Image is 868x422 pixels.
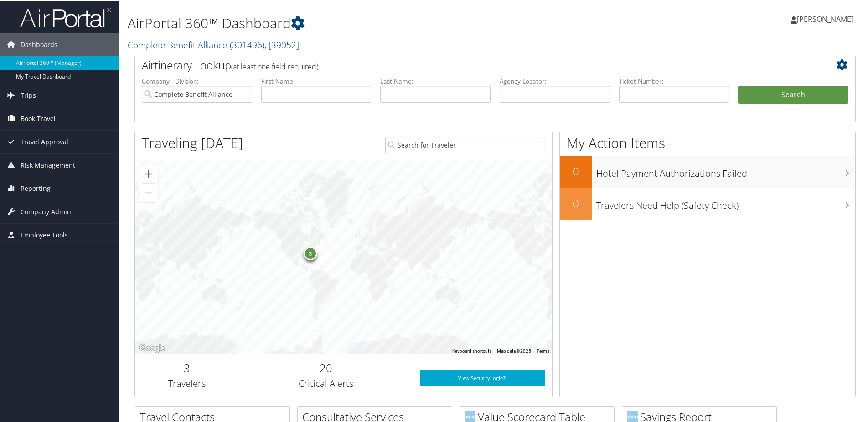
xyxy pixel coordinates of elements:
[21,153,75,176] span: Risk Management
[500,76,610,85] label: Agency Locator:
[137,342,167,353] a: Open this area in Google Maps (opens a new window)
[560,155,855,187] a: 0Hotel Payment Authorizations Failed
[537,348,549,353] a: Terms (opens in new tab)
[246,359,406,375] h2: 20
[21,200,71,222] span: Company Admin
[142,359,232,375] h2: 3
[560,195,592,210] h2: 0
[128,13,618,32] h1: AirPortal 360™ Dashboard
[452,347,491,353] button: Keyboard shortcuts
[596,194,855,211] h3: Travelers Need Help (Safety Check)
[142,57,788,72] h2: Airtinerary Lookup
[21,106,56,129] span: Book Travel
[560,187,855,219] a: 0Travelers Need Help (Safety Check)
[420,369,545,385] a: View SecurityLogic®
[21,223,68,246] span: Employee Tools
[142,132,243,152] h1: Traveling [DATE]
[137,342,167,353] img: Google
[246,376,406,389] h3: Critical Alerts
[380,76,491,85] label: Last Name:
[385,136,545,153] input: Search for Traveler
[738,85,848,103] button: Search
[465,411,475,422] img: domo-logo.png
[21,83,36,106] span: Trips
[560,132,855,152] h1: My Action Items
[264,38,299,50] span: , [ 39052 ]
[497,348,531,353] span: Map data ©2025
[21,176,51,199] span: Reporting
[128,38,299,50] a: Complete Benefit Alliance
[139,164,158,182] button: Zoom in
[139,183,158,201] button: Zoom out
[619,76,729,85] label: Ticket Number:
[596,162,855,179] h3: Hotel Payment Authorizations Failed
[304,246,317,259] div: 3
[230,38,264,50] span: ( 301496 )
[560,163,592,178] h2: 0
[231,61,318,71] span: (at least one field required)
[142,376,232,389] h3: Travelers
[261,76,372,85] label: First Name:
[627,411,638,422] img: domo-logo.png
[21,130,68,153] span: Travel Approval
[797,13,853,23] span: [PERSON_NAME]
[142,76,252,85] label: Company - Division:
[790,5,863,32] a: [PERSON_NAME]
[21,32,57,55] span: Dashboards
[20,6,111,27] img: airportal-logo.png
